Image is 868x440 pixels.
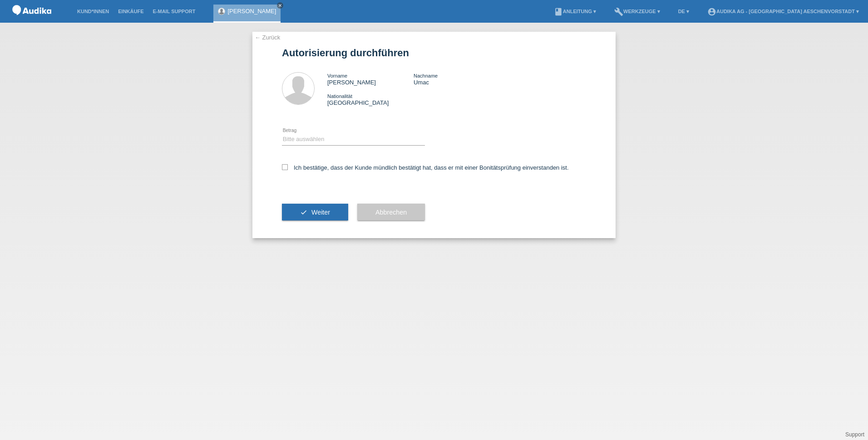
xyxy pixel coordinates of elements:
div: [PERSON_NAME] [327,72,414,86]
span: Vorname [327,73,347,78]
a: Einkäufe [113,9,148,14]
a: [PERSON_NAME] [227,8,276,15]
a: DE ▾ [674,9,694,14]
a: Kund*innen [73,9,113,14]
i: close [278,3,282,8]
a: Support [845,431,864,438]
span: Weiter [311,209,330,216]
i: account_circle [707,7,716,16]
button: check Weiter [282,204,348,221]
a: buildWerkzeuge ▾ [610,9,665,14]
a: bookAnleitung ▾ [549,9,601,14]
a: POS — MF Group [9,18,54,24]
button: Abbrechen [357,204,425,221]
span: Abbrechen [375,209,407,216]
a: account_circleAudika AG - [GEOGRAPHIC_DATA] Aeschenvorstadt ▾ [703,9,863,14]
span: Nachname [414,73,438,78]
i: build [614,7,623,16]
a: ← Zurück [255,34,280,41]
i: book [554,7,563,16]
a: close [277,2,283,9]
label: Ich bestätige, dass der Kunde mündlich bestätigt hat, dass er mit einer Bonitätsprüfung einversta... [282,164,569,171]
div: Umac [414,72,500,86]
a: E-Mail Support [148,9,200,14]
div: [GEOGRAPHIC_DATA] [327,93,414,106]
span: Nationalität [327,93,352,99]
i: check [300,209,307,216]
h1: Autorisierung durchführen [282,47,586,59]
